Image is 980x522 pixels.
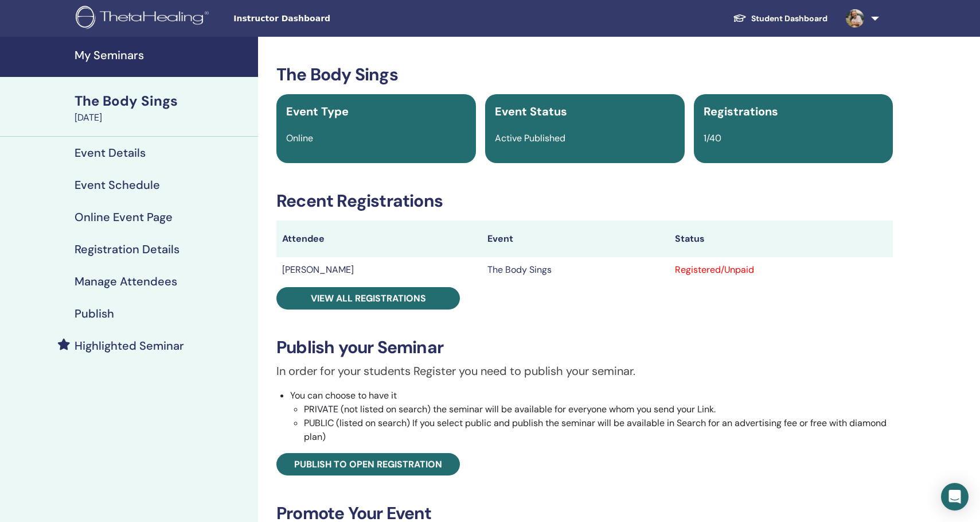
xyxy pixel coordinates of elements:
h3: Publish your Seminar [276,337,893,358]
h3: Recent Registrations [276,191,893,211]
span: Event Status [495,104,567,119]
a: Student Dashboard [724,8,837,29]
div: The Body Sings [75,91,251,111]
h4: Registration Details [75,242,179,256]
img: graduation-cap-white.svg [733,13,747,23]
a: The Body Sings[DATE] [68,91,258,125]
h4: Event Details [75,146,146,160]
td: The Body Sings [482,257,669,283]
h4: Highlighted Seminar [75,339,184,353]
div: Registered/Unpaid [675,263,888,277]
h4: Publish [75,307,114,320]
th: Status [669,221,893,257]
th: Attendee [276,221,482,257]
li: PUBLIC (listed on search) If you select public and publish the seminar will be available in Searc... [304,416,893,444]
div: Open Intercom Messenger [941,483,969,511]
div: [DATE] [75,111,251,125]
li: PRIVATE (not listed on search) the seminar will be available for everyone whom you send your Link. [304,403,893,416]
span: Active Published [495,132,565,144]
h4: Event Schedule [75,178,160,192]
span: Instructor Dashboard [233,13,405,25]
p: In order for your students Register you need to publish your seminar. [276,362,893,380]
li: You can choose to have it [290,389,893,444]
img: default.jpg [846,9,864,28]
span: Event Type [286,104,349,119]
span: Registrations [704,104,778,119]
span: 1/40 [704,132,721,144]
span: View all registrations [311,292,426,304]
td: [PERSON_NAME] [276,257,482,283]
a: View all registrations [276,287,460,310]
th: Event [482,221,669,257]
h4: Manage Attendees [75,274,177,288]
h3: The Body Sings [276,64,893,85]
h4: My Seminars [75,48,251,62]
img: logo.png [76,6,213,32]
span: Online [286,132,313,144]
h4: Online Event Page [75,210,173,224]
a: Publish to open registration [276,453,460,475]
span: Publish to open registration [294,458,442,470]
